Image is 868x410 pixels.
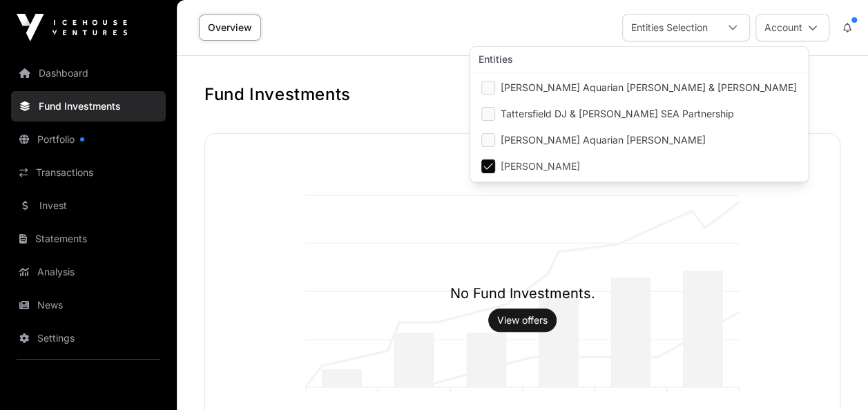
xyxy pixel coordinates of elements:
a: Transactions [11,157,166,188]
span: [PERSON_NAME] Aquarian [PERSON_NAME] & [PERSON_NAME] [501,83,797,92]
span: Tattersfield DJ & [PERSON_NAME] SEA Partnership [501,109,734,119]
li: Silas Avery [473,154,805,179]
a: Analysis [11,257,166,287]
span: [PERSON_NAME] Aquarian [PERSON_NAME] [501,135,706,145]
img: Icehouse Ventures Logo [17,14,127,41]
button: View offers [488,309,557,332]
div: Entities Selection [623,14,716,41]
h1: No Fund Investments. [450,284,595,303]
a: Portfolio [11,124,166,155]
div: Entities [470,47,808,72]
a: News [11,290,166,320]
li: Silas Elwin Aquarian Avery [473,128,805,153]
span: [PERSON_NAME] [501,162,580,171]
a: Invest [11,191,166,221]
ul: Option List [470,72,808,182]
a: Overview [199,14,261,41]
a: Dashboard [11,58,166,88]
a: Fund Investments [11,91,166,121]
iframe: Chat Widget [799,344,868,410]
h1: Fund Investments [204,84,840,106]
button: Account [755,14,829,41]
li: Tattersfield DJ & Avery SEA Partnership [473,101,805,126]
a: Settings [11,323,166,353]
a: View offers [497,313,548,327]
li: Silas Elwin Aquarian Avery & David John Tattersfield [473,75,805,100]
a: Statements [11,224,166,254]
